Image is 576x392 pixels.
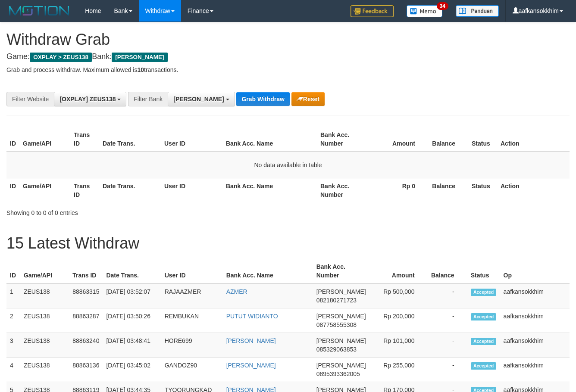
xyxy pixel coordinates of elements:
[69,283,103,308] td: 88863315
[428,178,468,202] th: Balance
[316,346,357,353] span: Copy 085329063853 to clipboard
[6,53,570,61] h4: Game: Bank:
[500,283,570,308] td: aafkansokkhim
[6,92,54,106] div: Filter Website
[168,92,235,106] button: [PERSON_NAME]
[161,178,222,202] th: User ID
[69,358,103,382] td: 88863136
[69,333,103,358] td: 88863240
[468,127,497,152] th: Status
[313,259,369,283] th: Bank Acc. Number
[471,362,497,370] span: Accepted
[103,308,161,333] td: [DATE] 03:50:26
[291,92,325,106] button: Reset
[19,178,70,202] th: Game/API
[316,337,366,344] span: [PERSON_NAME]
[369,283,428,308] td: Rp 500,000
[368,178,428,202] th: Rp 0
[351,5,394,17] img: Feedback.jpg
[368,127,428,152] th: Amount
[103,283,161,308] td: [DATE] 03:52:07
[497,178,570,202] th: Action
[99,127,161,152] th: Date Trans.
[161,333,223,358] td: HORE699
[6,152,570,178] td: No data available in table
[428,283,467,308] td: -
[471,338,497,345] span: Accepted
[428,358,467,382] td: -
[316,370,360,377] span: Copy 0895393362005 to clipboard
[20,259,69,283] th: Game/API
[6,235,570,252] h1: 15 Latest Withdraw
[500,259,570,283] th: Op
[497,127,570,152] th: Action
[6,205,234,217] div: Showing 0 to 0 of 0 entries
[428,127,468,152] th: Balance
[103,358,161,382] td: [DATE] 03:45:02
[317,178,368,202] th: Bank Acc. Number
[437,2,448,10] span: 34
[316,297,357,304] span: Copy 082180271723 to clipboard
[222,178,317,202] th: Bank Acc. Name
[428,259,467,283] th: Balance
[6,333,20,358] td: 3
[456,5,499,17] img: panduan.png
[6,259,20,283] th: ID
[226,288,247,295] a: AZMER
[20,333,69,358] td: ZEUS138
[317,127,368,152] th: Bank Acc. Number
[69,308,103,333] td: 88863287
[19,127,70,152] th: Game/API
[6,4,72,17] img: MOTION_logo.png
[500,358,570,382] td: aafkansokkhim
[236,92,289,106] button: Grab Withdraw
[173,96,224,103] span: [PERSON_NAME]
[69,259,103,283] th: Trans ID
[6,178,19,202] th: ID
[226,337,276,344] a: [PERSON_NAME]
[428,333,467,358] td: -
[20,308,69,333] td: ZEUS138
[316,321,357,328] span: Copy 087758555308 to clipboard
[468,178,497,202] th: Status
[226,362,276,369] a: [PERSON_NAME]
[6,308,20,333] td: 2
[369,333,428,358] td: Rp 101,000
[369,308,428,333] td: Rp 200,000
[112,53,167,62] span: [PERSON_NAME]
[20,358,69,382] td: ZEUS138
[369,259,428,283] th: Amount
[223,259,313,283] th: Bank Acc. Name
[6,31,570,48] h1: Withdraw Grab
[316,313,366,320] span: [PERSON_NAME]
[471,313,497,320] span: Accepted
[161,308,223,333] td: REMBUKAN
[6,283,20,308] td: 1
[70,127,99,152] th: Trans ID
[6,65,570,74] p: Grab and process withdraw. Maximum allowed is transactions.
[70,178,99,202] th: Trans ID
[467,259,500,283] th: Status
[54,92,126,106] button: [OXPLAY] ZEUS138
[103,333,161,358] td: [DATE] 03:48:41
[161,259,223,283] th: User ID
[316,362,366,369] span: [PERSON_NAME]
[6,127,19,152] th: ID
[20,283,69,308] td: ZEUS138
[103,259,161,283] th: Date Trans.
[222,127,317,152] th: Bank Acc. Name
[6,358,20,382] td: 4
[99,178,161,202] th: Date Trans.
[316,288,366,295] span: [PERSON_NAME]
[137,66,144,73] strong: 10
[500,308,570,333] td: aafkansokkhim
[161,127,222,152] th: User ID
[161,283,223,308] td: RAJAAZMER
[128,92,168,106] div: Filter Bank
[369,358,428,382] td: Rp 255,000
[500,333,570,358] td: aafkansokkhim
[471,289,497,296] span: Accepted
[226,313,278,320] a: PUTUT WIDIANTO
[428,308,467,333] td: -
[59,96,116,103] span: [OXPLAY] ZEUS138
